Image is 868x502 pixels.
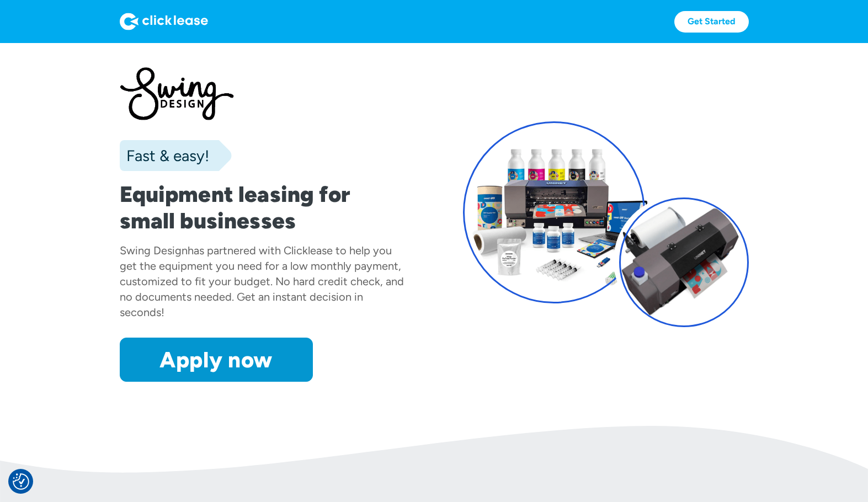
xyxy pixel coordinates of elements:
div: has partnered with Clicklease to help you get the equipment you need for a low monthly payment, c... [120,244,404,319]
a: Apply now [120,338,313,382]
button: Consent Preferences [13,473,29,490]
div: Fast & easy! [120,145,209,167]
img: Logo [120,13,208,30]
img: Revisit consent button [13,473,29,490]
h1: Equipment leasing for small businesses [120,181,406,234]
a: Get Started [674,11,749,33]
div: Swing Design [120,244,188,257]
